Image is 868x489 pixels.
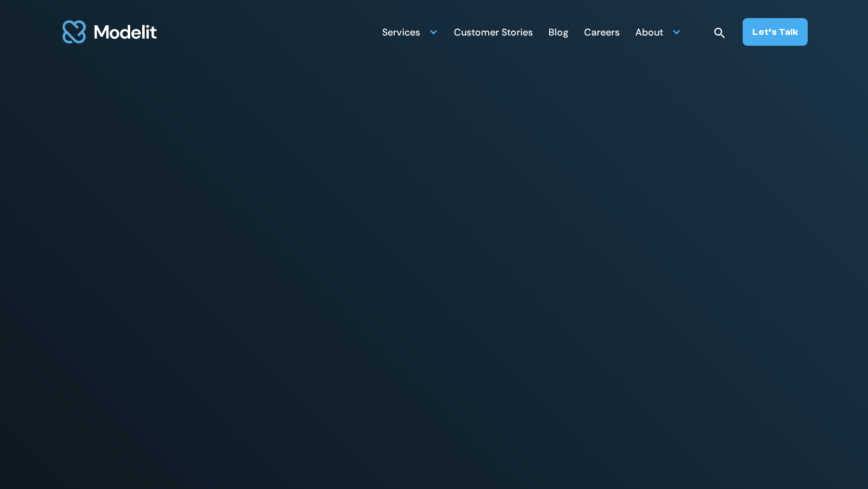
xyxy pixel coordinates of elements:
div: Services [382,20,438,43]
a: home [60,13,159,51]
a: Careers [584,20,620,43]
div: Careers [584,22,620,45]
div: About [635,22,663,45]
div: Let’s Talk [752,25,798,39]
a: Blog [549,20,568,43]
a: Let’s Talk [743,18,808,46]
a: Customer Stories [454,20,533,43]
div: Services [382,22,420,45]
div: About [635,20,681,43]
img: modelit logo [60,13,159,51]
div: Customer Stories [454,22,533,45]
div: Blog [549,22,568,45]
